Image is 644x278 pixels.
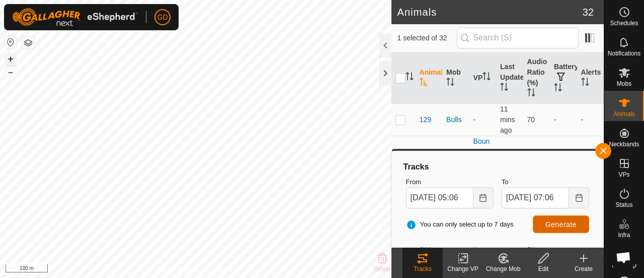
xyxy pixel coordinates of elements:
p-sorticon: Activate to sort [554,85,562,93]
span: 80 [527,244,535,252]
span: Status [615,202,632,208]
td: - [577,136,604,210]
img: Gallagher Logo [12,8,138,26]
span: 129 [420,115,431,125]
th: Last Updated [496,52,523,104]
th: VP [469,52,496,104]
p-sorticon: Activate to sort [482,74,491,82]
span: Neckbands [609,141,639,147]
span: Heatmap [612,262,636,268]
th: Animal [416,52,442,104]
div: Open chat [610,244,637,271]
button: Generate [533,215,589,233]
p-sorticon: Activate to sort [406,74,414,82]
div: Edit [523,264,563,273]
a: Contact Us [205,265,235,274]
div: Change VP [443,264,483,273]
th: Mob [442,52,469,104]
td: - [577,103,604,136]
label: From [406,177,494,187]
div: Tracks [403,264,443,273]
span: Infra [618,232,630,238]
span: Animals [613,111,635,117]
button: Choose Date [473,187,494,208]
h2: Animals [397,6,583,18]
button: Map Layers [22,37,34,49]
p-sorticon: Activate to sort [581,79,589,87]
span: GD [157,12,168,23]
span: You can only select up to 7 days [406,219,514,230]
span: 32 [583,5,594,20]
label: To [502,177,589,187]
span: Generate [545,220,577,229]
button: Reset Map [5,36,17,48]
button: + [5,53,17,65]
p-sorticon: Activate to sort [500,84,508,92]
p-sorticon: Activate to sort [420,79,428,87]
div: Tracks [402,161,593,173]
td: - [550,103,577,136]
p-sorticon: Activate to sort [527,90,535,98]
span: 13 Oct 2025, 6:54 am [500,105,515,134]
span: 70 [527,116,535,124]
a: Boundary Whole Farm Paddock [473,137,490,209]
button: Choose Date [569,187,589,208]
th: Audio Ratio (%) [523,52,550,104]
div: Change Mob [483,264,523,273]
span: Mobs [617,81,631,87]
th: Battery [550,52,577,104]
div: Bulls [446,115,465,125]
span: Notifications [608,50,640,57]
p-sorticon: Activate to sort [446,79,454,87]
a: Privacy Policy [156,265,194,274]
th: Alerts [577,52,604,104]
input: Search (S) [457,27,579,48]
span: VPs [618,172,629,178]
app-display-virtual-paddock-transition: - [473,116,476,124]
button: – [5,66,17,78]
span: Schedules [610,20,638,26]
span: 1 selected of 32 [397,33,457,43]
td: - [550,136,577,210]
div: Create [563,264,604,273]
